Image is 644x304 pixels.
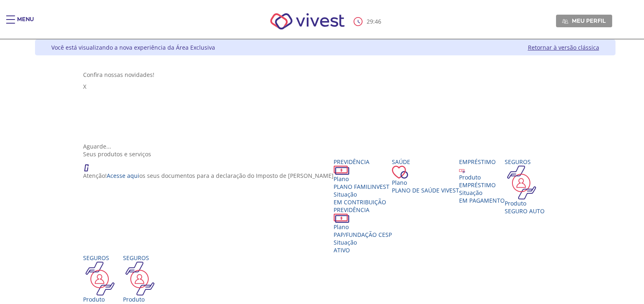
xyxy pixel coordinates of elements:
[83,158,97,172] img: ico_atencao.png
[334,231,392,238] span: PAP/FUNDAÇÃO CESP
[459,197,505,204] span: EM PAGAMENTO
[367,17,373,25] span: 29
[334,158,392,166] div: Previdência
[459,189,505,197] div: Situação
[556,15,612,27] a: Meu perfil
[334,206,392,214] div: Previdência
[505,207,545,215] div: SEGURO AUTO
[562,18,568,24] img: Meu perfil
[459,167,465,173] img: ico_emprestimo.svg
[334,158,392,206] a: Previdência PlanoPLANO FAMILINVEST SituaçãoEM CONTRIBUIÇÃO
[334,206,392,254] a: Previdência PlanoPAP/FUNDAÇÃO CESP SituaçãoAtivo
[334,183,389,190] span: PLANO FAMILINVEST
[334,246,350,254] span: Ativo
[392,179,459,186] div: Plano
[459,173,505,181] div: Produto
[123,295,224,303] div: Produto
[51,44,215,51] div: Você está visualizando a nova experiência da Área Exclusiva
[334,190,392,198] div: Situação
[392,158,459,166] div: Saúde
[334,198,386,206] span: EM CONTRIBUIÇÃO
[505,158,545,215] a: Seguros Produto SEGURO AUTO
[334,238,392,246] div: Situação
[572,17,606,24] span: Meu perfil
[83,262,117,295] img: ico_seguros.png
[107,172,139,179] a: Acesse aqui
[375,17,381,25] span: 46
[392,158,459,194] a: Saúde PlanoPlano de Saúde VIVEST
[83,172,334,179] p: Atenção! os seus documentos para a declaração do Imposto de [PERSON_NAME]
[528,44,599,51] a: Retornar à versão clássica
[459,158,505,166] div: Empréstimo
[17,15,34,32] div: Menu
[83,295,123,303] div: Produto
[505,199,545,207] div: Produto
[334,223,392,231] div: Plano
[123,262,157,295] img: ico_seguros.png
[334,214,349,223] img: ico_dinheiro.png
[261,4,354,39] img: Vivest
[354,17,383,26] div: :
[459,158,505,204] a: Empréstimo Produto EMPRÉSTIMO Situação EM PAGAMENTO
[123,254,224,262] div: Seguros
[459,181,505,189] div: EMPRÉSTIMO
[392,166,408,179] img: ico_coracao.png
[83,254,123,262] div: Seguros
[83,71,567,79] div: Confira nossas novidades!
[334,175,392,183] div: Plano
[83,83,86,90] span: X
[83,150,567,158] div: Seus produtos e serviços
[505,166,538,199] img: ico_seguros.png
[83,142,567,150] div: Aguarde...
[392,186,459,194] span: Plano de Saúde VIVEST
[505,158,545,166] div: Seguros
[334,166,349,175] img: ico_dinheiro.png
